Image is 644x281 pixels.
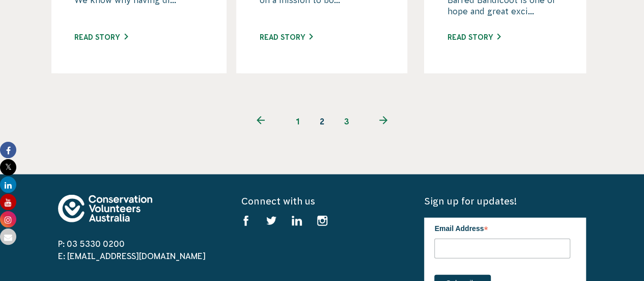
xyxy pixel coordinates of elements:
[424,195,586,208] h5: Sign up for updates!
[58,195,152,222] img: logo-footer.svg
[236,109,286,134] a: Previous page
[310,109,334,134] span: 2
[236,109,408,134] ul: Pagination
[286,109,310,134] a: 1
[259,33,313,41] a: Read story
[334,109,359,134] a: 3
[241,195,403,208] h5: Connect with us
[74,33,128,41] a: Read story
[58,239,125,248] a: P: 03 5330 0200
[359,109,408,134] a: Next page
[434,218,570,237] label: Email Address
[58,251,206,261] a: E: [EMAIL_ADDRESS][DOMAIN_NAME]
[447,33,500,41] a: Read story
